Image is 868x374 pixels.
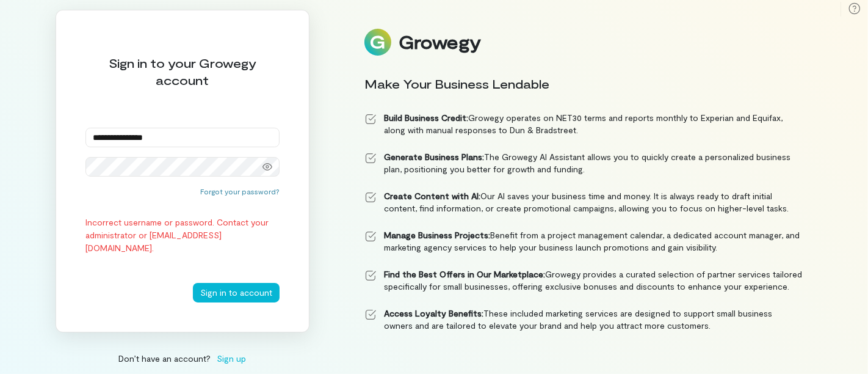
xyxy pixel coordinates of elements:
strong: Find the Best Offers in Our Marketplace: [384,269,545,279]
li: These included marketing services are designed to support small business owners and are tailored ... [364,307,803,332]
li: Growegy provides a curated selection of partner services tailored specifically for small business... [364,268,803,293]
strong: Build Business Credit: [384,112,468,123]
li: Our AI saves your business time and money. It is always ready to draft initial content, find info... [364,190,803,215]
span: Sign up [217,352,246,365]
img: Logo [364,29,391,56]
div: Don’t have an account? [56,352,309,365]
strong: Create Content with AI: [384,191,480,201]
li: The Growegy AI Assistant allows you to quickly create a personalized business plan, positioning y... [364,151,803,175]
strong: Access Loyalty Benefits: [384,308,483,318]
button: Sign in to account [193,283,280,302]
li: Growegy operates on NET30 terms and reports monthly to Experian and Equifax, along with manual re... [364,112,803,136]
div: Incorrect username or password. Contact your administrator or [EMAIL_ADDRESS][DOMAIN_NAME]. [85,216,280,254]
li: Benefit from a project management calendar, a dedicated account manager, and marketing agency ser... [364,229,803,254]
div: Sign in to your Growegy account [85,54,280,89]
strong: Manage Business Projects: [384,230,490,240]
strong: Generate Business Plans: [384,152,484,162]
div: Make Your Business Lendable [364,75,803,92]
div: Growegy [399,32,480,53]
button: Forgot your password? [200,186,280,196]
